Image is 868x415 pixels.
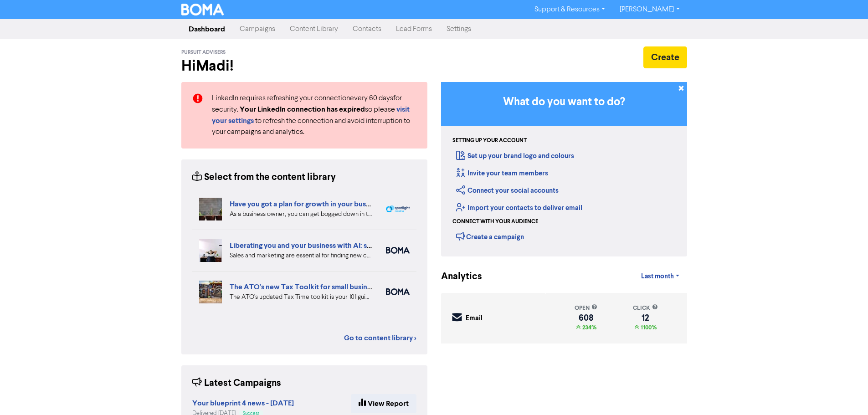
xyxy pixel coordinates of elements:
a: visit your settings [212,106,410,125]
h2: Hi Madi ! [181,57,427,75]
div: click [633,304,658,313]
iframe: Chat Widget [822,371,868,415]
a: Content Library [282,20,345,38]
a: Last month [634,267,687,286]
a: Invite your team members [456,169,548,178]
span: 234% [580,324,596,331]
a: Import your contacts to deliver email [456,204,582,212]
a: Set up your brand logo and colours [456,152,574,160]
div: Getting Started in BOMA [441,82,687,256]
span: Pursuit Advisers [181,49,226,56]
a: Have you got a plan for growth in your business? [230,200,385,209]
a: Contacts [345,20,389,38]
a: Support & Resources [527,2,612,17]
a: Settings [439,20,478,38]
a: Campaigns [232,20,282,38]
img: spotlight [386,205,410,213]
div: Email [466,313,483,324]
div: Connect with your audience [452,218,538,226]
div: As a business owner, you can get bogged down in the demands of day-to-day business. We can help b... [230,210,372,219]
div: The ATO’s updated Tax Time toolkit is your 101 guide to business taxes. We’ve summarised the key ... [230,292,372,302]
span: Last month [641,272,674,281]
strong: Your LinkedIn connection has expired [240,105,365,114]
div: Analytics [441,270,471,284]
div: Setting up your account [452,137,527,145]
a: Your blueprint 4 news - [DATE] [192,400,294,407]
img: boma [386,247,410,254]
a: Connect your social accounts [456,186,559,195]
a: Lead Forms [389,20,439,38]
a: Dashboard [181,20,232,38]
img: boma [386,288,410,295]
a: View Report [351,394,416,413]
div: Select from the content library [192,170,336,184]
a: Liberating you and your business with AI: sales and marketing [230,241,427,250]
div: Sales and marketing are essential for finding new customers but eat into your business time. We e... [230,251,372,261]
button: Create [643,46,687,68]
div: LinkedIn requires refreshing your connection every 60 days for security. so please to refresh the... [205,93,423,138]
div: Create a campaign [456,230,524,243]
a: [PERSON_NAME] [612,2,687,17]
a: Go to content library > [344,333,416,343]
strong: Your blueprint 4 news - [DATE] [192,399,294,408]
div: Latest Campaigns [192,376,281,390]
a: The ATO's new Tax Toolkit for small business owners [230,282,404,292]
div: 12 [633,314,658,322]
div: open [575,304,597,313]
h3: What do you want to do? [455,96,673,109]
span: 1100% [639,324,657,331]
div: 608 [575,314,597,322]
img: BOMA Logo [181,4,224,15]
